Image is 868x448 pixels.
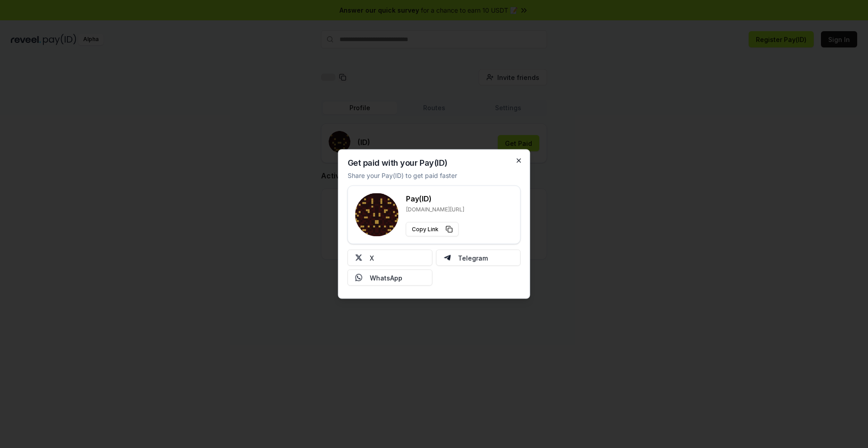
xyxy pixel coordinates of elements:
[355,254,363,261] img: X
[348,171,457,180] p: Share your Pay(ID) to get paid faster
[355,274,363,281] img: Whatsapp
[443,254,451,261] img: Telegram
[406,206,464,213] p: [DOMAIN_NAME][URL]
[348,159,448,167] h2: Get paid with your Pay(ID)
[406,222,459,237] button: Copy Link
[436,250,521,266] button: Telegram
[348,250,433,266] button: X
[406,193,464,204] h3: Pay(ID)
[348,270,433,286] button: WhatsApp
